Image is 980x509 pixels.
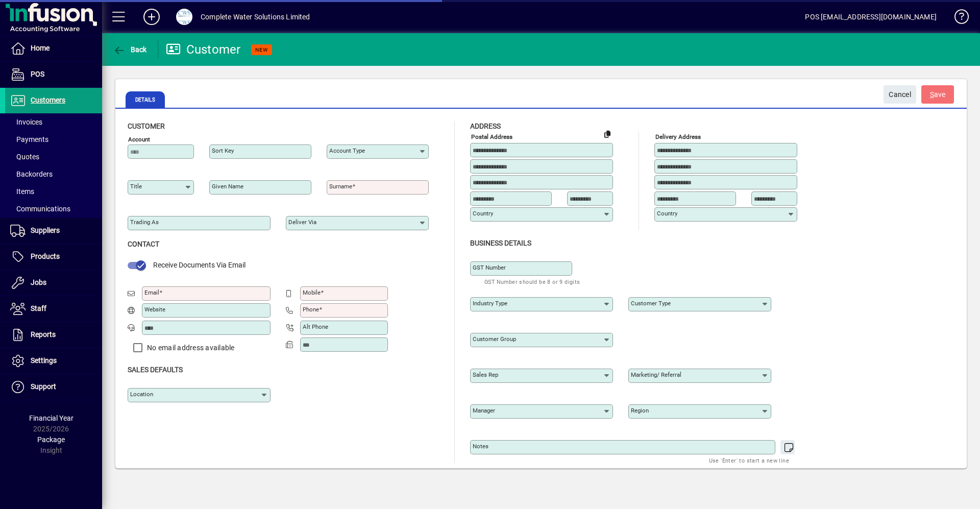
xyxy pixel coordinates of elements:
mat-label: Email [144,289,159,296]
mat-label: Mobile [303,289,321,296]
mat-label: Manager [473,407,495,414]
mat-label: Country [657,210,677,217]
a: Settings [5,348,102,374]
a: Communications [5,200,102,217]
span: Backorders [10,170,53,178]
span: Jobs [31,278,46,286]
span: Home [31,44,50,52]
span: Details [126,91,165,108]
app-page-header-button: Back [102,40,158,59]
div: Complete Water Solutions Limited [201,9,310,25]
mat-hint: Use 'Enter' to start a new line [709,454,789,466]
a: Suppliers [5,218,102,244]
span: Customer [128,122,165,130]
span: Suppliers [31,226,60,234]
span: Products [31,252,60,260]
span: Back [113,45,147,54]
span: Financial Year [29,414,73,422]
mat-label: Notes [473,443,488,450]
button: Cancel [884,85,916,104]
mat-hint: GST Number should be 8 or 9 digits [484,276,580,287]
a: Home [5,36,102,61]
label: No email address available [145,343,235,353]
a: Staff [5,296,102,322]
mat-label: Sales rep [473,371,498,378]
a: Invoices [5,113,102,131]
span: Communications [10,205,70,213]
a: Knowledge Base [947,2,967,35]
span: Staff [31,304,46,312]
mat-label: Trading as [130,219,159,226]
a: Backorders [5,165,102,183]
mat-label: Title [130,183,142,190]
span: Settings [31,356,57,365]
button: Profile [168,8,201,26]
span: ave [930,86,946,103]
div: POS [EMAIL_ADDRESS][DOMAIN_NAME] [805,9,937,25]
a: Payments [5,131,102,148]
span: Quotes [10,153,39,161]
span: Sales defaults [128,366,183,374]
span: Customers [31,96,65,104]
mat-label: Website [144,306,165,313]
button: Copy to Delivery address [599,126,616,142]
button: Save [921,85,954,104]
mat-label: Deliver via [288,219,316,226]
span: POS [31,70,44,78]
span: NEW [255,46,268,53]
a: Jobs [5,270,102,296]
span: S [930,90,934,99]
mat-label: Alt Phone [303,323,328,330]
mat-label: Customer group [473,335,516,343]
span: Contact [128,240,159,248]
span: Cancel [889,86,911,103]
a: Reports [5,322,102,348]
span: Reports [31,330,56,338]
span: Business details [470,239,531,247]
mat-label: Account [128,136,150,143]
div: Customer [166,41,241,58]
mat-label: GST Number [473,264,506,271]
span: Invoices [10,118,42,126]
mat-label: Region [631,407,649,414]
a: Quotes [5,148,102,165]
mat-label: Sort key [212,147,234,154]
mat-label: Surname [329,183,352,190]
span: Address [470,122,501,130]
span: Receive Documents Via Email [153,261,246,269]
a: POS [5,62,102,87]
mat-label: Customer type [631,300,671,307]
span: Support [31,382,56,391]
mat-label: Location [130,391,153,398]
span: Package [37,435,65,444]
mat-label: Account Type [329,147,365,154]
a: Products [5,244,102,270]
button: Back [110,40,150,59]
mat-label: Given name [212,183,243,190]
span: Items [10,187,34,196]
span: Payments [10,135,48,143]
mat-label: Industry type [473,300,507,307]
mat-label: Country [473,210,493,217]
a: Items [5,183,102,200]
a: Support [5,374,102,400]
mat-label: Marketing/ Referral [631,371,681,378]
mat-label: Phone [303,306,319,313]
button: Add [135,8,168,26]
